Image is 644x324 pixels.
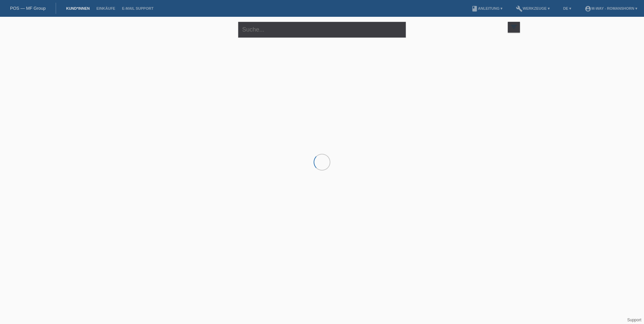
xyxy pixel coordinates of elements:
a: account_circlem-way - Romanshorn ▾ [581,6,641,10]
input: Suche... [238,22,406,38]
a: buildWerkzeuge ▾ [513,6,553,10]
a: bookAnleitung ▾ [468,6,506,10]
a: POS — MF Group [10,6,46,11]
i: filter_list [510,23,518,31]
i: book [471,5,478,12]
a: Einkäufe [93,6,118,10]
a: DE ▾ [560,6,575,10]
a: E-Mail Support [119,6,157,10]
i: account_circle [585,5,591,12]
i: build [516,5,523,12]
a: Kund*innen [63,6,93,10]
a: Support [627,318,641,322]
